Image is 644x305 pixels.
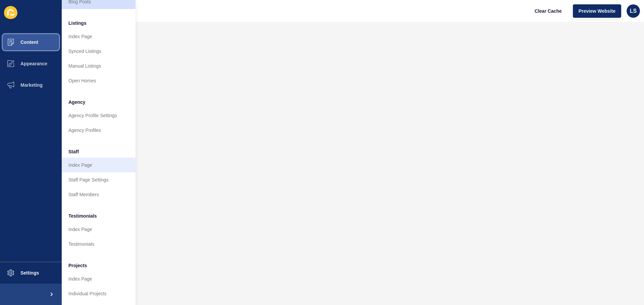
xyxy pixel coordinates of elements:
a: Individual Projects [62,286,136,301]
span: Testimonials [68,213,97,219]
a: Index Page [62,272,136,286]
span: Agency [68,99,86,105]
a: Synced Listings [62,44,136,59]
button: Clear Cache [529,4,568,18]
span: Staff [68,148,79,155]
a: Manual Listings [62,59,136,73]
a: Index Page [62,222,136,237]
button: Preview Website [573,4,621,18]
a: Index Page [62,29,136,44]
span: Projects [68,262,87,269]
a: Staff Page Settings [62,172,136,187]
span: Listings [68,20,87,26]
a: Testimonials [62,237,136,251]
span: Preview Website [579,8,615,14]
a: Agency Profile Settings [62,108,136,123]
a: Index Page [62,158,136,172]
span: LS [630,8,637,14]
span: Clear Cache [535,8,562,14]
a: Staff Members [62,187,136,202]
a: Open Homes [62,73,136,88]
a: Agency Profiles [62,123,136,138]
